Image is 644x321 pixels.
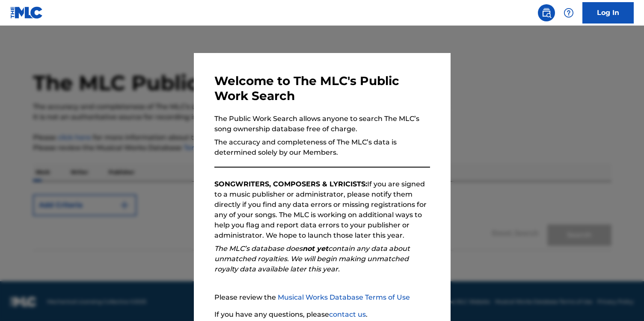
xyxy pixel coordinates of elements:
a: Log In [582,2,634,24]
a: contact us [329,310,366,318]
p: If you have any questions, please . [214,309,430,320]
h3: Welcome to The MLC's Public Work Search [214,74,430,103]
p: The accuracy and completeness of The MLC’s data is determined solely by our Members. [214,137,430,158]
p: The Public Work Search allows anyone to search The MLC’s song ownership database free of charge. [214,114,430,134]
strong: not yet [303,244,328,253]
a: Public Search [538,4,555,21]
div: Help [560,4,577,21]
img: search [541,8,552,18]
iframe: Chat Widget [601,280,644,321]
img: MLC Logo [10,6,43,19]
img: help [564,8,574,18]
a: Musical Works Database Terms of Use [278,293,410,301]
p: If you are signed to a music publisher or administrator, please notify them directly if you find ... [214,179,430,241]
p: Please review the [214,292,430,303]
strong: SONGWRITERS, COMPOSERS & LYRICISTS: [214,180,367,188]
em: The MLC’s database does contain any data about unmatched royalties. We will begin making unmatche... [214,244,410,273]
